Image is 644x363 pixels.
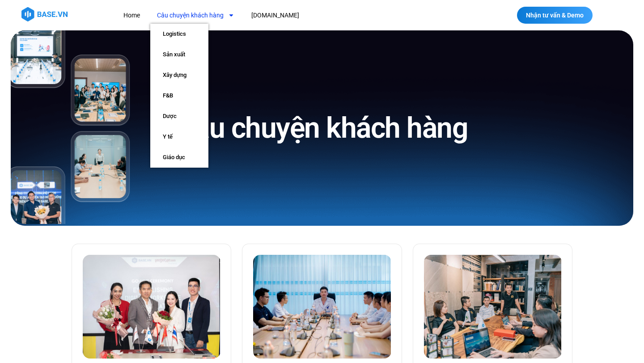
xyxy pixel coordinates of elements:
a: Y tế [150,127,208,147]
a: Home [117,7,147,24]
nav: Menu [117,7,460,24]
a: [DOMAIN_NAME] [245,7,306,24]
span: Nhận tư vấn & Demo [526,12,584,18]
a: Sản xuất [150,44,208,65]
ul: Câu chuyện khách hàng [150,24,208,168]
h1: Câu chuyện khách hàng [177,110,468,147]
a: Nhận tư vấn & Demo [517,7,593,24]
a: Câu chuyện khách hàng [150,7,241,24]
a: Logistics [150,24,208,44]
a: Giáo dục [150,147,208,168]
a: F&B [150,85,208,106]
a: Xây dựng [150,65,208,85]
a: Dược [150,106,208,127]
